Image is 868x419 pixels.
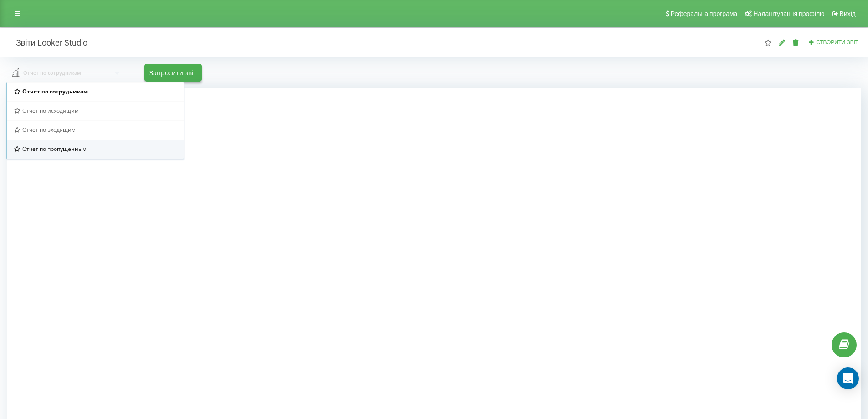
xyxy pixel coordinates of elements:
[837,367,859,389] div: Open Intercom Messenger
[671,10,738,17] span: Реферальна програма
[840,10,856,17] span: Вихід
[22,107,79,114] span: Отчет по исходящим
[792,39,800,46] i: Видалити звіт
[753,10,824,17] span: Налаштування профілю
[778,39,786,46] i: Редагувати звіт
[816,39,858,46] span: Створити звіт
[22,145,87,153] span: Отчет по пропущенным
[22,126,76,134] span: Отчет по входящим
[7,37,87,48] h2: Звіти Looker Studio
[808,39,815,45] i: Створити звіт
[806,39,861,47] button: Створити звіт
[144,64,202,82] button: Запросити звіт
[22,88,88,95] span: Отчет по сотрудникам
[764,39,772,46] i: Цей звіт буде завантажений першим при відкритті "Звіти Looker Studio". Ви можете призначити будь-...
